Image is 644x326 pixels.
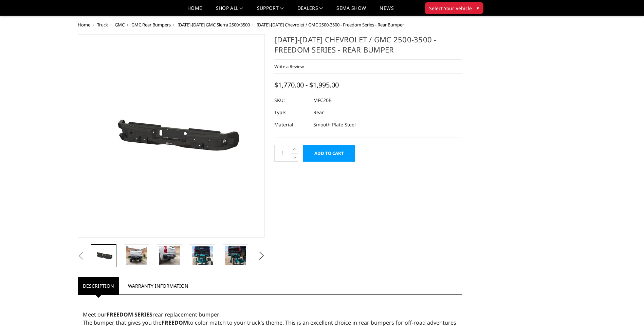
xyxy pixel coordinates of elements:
[225,246,246,265] img: 2020-2025 Chevrolet / GMC 2500-3500 - Freedom Series - Rear Bumper
[126,246,147,265] img: 2020-2025 Chevrolet / GMC 2500-3500 - Freedom Series - Rear Bumper
[429,5,472,12] span: Select Your Vehicle
[297,6,323,16] a: Dealers
[78,22,90,28] a: Home
[303,145,355,162] input: Add to Cart
[93,246,114,265] img: 2020-2025 Chevrolet / GMC 2500-3500 - Freedom Series - Rear Bumper
[336,6,366,16] a: SEMA Show
[425,2,483,14] button: Select Your Vehicle
[274,34,462,60] h1: [DATE]-[DATE] Chevrolet / GMC 2500-3500 - Freedom Series - Rear Bumper
[178,22,250,28] a: [DATE]-[DATE] GMC Sierra 2500/3500
[257,22,404,28] span: [DATE]-[DATE] Chevrolet / GMC 2500-3500 - Freedom Series - Rear Bumper
[76,251,86,261] button: Previous
[115,22,125,28] a: GMC
[192,246,213,265] img: 2020-2025 Chevrolet / GMC 2500-3500 - Freedom Series - Rear Bumper
[274,63,304,69] a: Write a Review
[78,277,119,294] a: Description
[313,94,332,106] dd: MFC20B
[216,6,243,16] a: shop all
[274,94,308,106] dt: SKU:
[274,80,339,89] span: $1,770.00 - $1,995.00
[78,34,265,238] a: 2020-2025 Chevrolet / GMC 2500-3500 - Freedom Series - Rear Bumper
[83,311,221,318] span: Meet our rear replacement bumper!
[313,106,324,119] dd: Rear
[256,251,266,261] button: Next
[159,246,180,265] img: 2020-2025 Chevrolet / GMC 2500-3500 - Freedom Series - Rear Bumper
[477,4,479,12] span: ▾
[274,106,308,119] dt: Type:
[86,96,256,176] img: 2020-2025 Chevrolet / GMC 2500-3500 - Freedom Series - Rear Bumper
[107,311,152,318] strong: FREEDOM SERIES
[187,6,202,16] a: Home
[274,119,308,131] dt: Material:
[131,22,171,28] a: GMC Rear Bumpers
[257,6,284,16] a: Support
[123,277,194,294] a: Warranty Information
[313,119,356,131] dd: Smooth Plate Steel
[380,6,393,16] a: News
[97,22,108,28] a: Truck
